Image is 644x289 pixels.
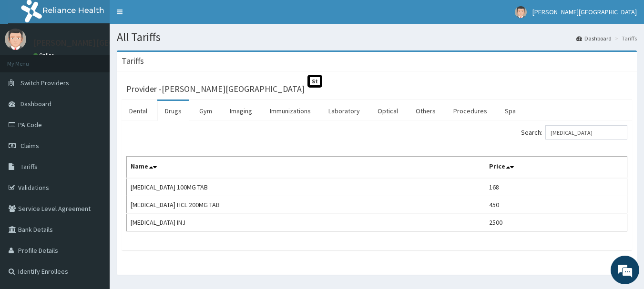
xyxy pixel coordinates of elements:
[127,214,485,231] td: [MEDICAL_DATA] INJ
[20,79,69,87] span: Switch Providers
[307,75,322,88] span: St
[370,101,406,121] a: Optical
[55,85,132,181] span: We're online!
[33,39,174,47] p: [PERSON_NAME][GEOGRAPHIC_DATA]
[20,100,51,108] span: Dashboard
[497,101,523,121] a: Spa
[485,178,627,196] td: 168
[545,125,627,140] input: Search:
[127,196,485,214] td: [MEDICAL_DATA] HCL 200MG TAB
[192,101,220,121] a: Gym
[262,101,318,121] a: Immunizations
[532,8,637,16] span: [PERSON_NAME][GEOGRAPHIC_DATA]
[5,29,26,50] img: User Image
[222,101,260,121] a: Imaging
[122,57,144,65] h3: Tariffs
[126,85,305,93] h3: Provider - [PERSON_NAME][GEOGRAPHIC_DATA]
[127,157,485,179] th: Name
[117,31,637,43] h1: All Tariffs
[157,101,189,121] a: Drugs
[156,5,179,28] div: Minimize live chat window
[50,53,160,66] div: Chat with us now
[20,141,39,150] span: Claims
[20,162,38,171] span: Tariffs
[613,34,637,42] li: Tariffs
[122,101,155,121] a: Dental
[408,101,443,121] a: Others
[18,48,39,71] img: d_794563401_company_1708531726252_794563401
[485,157,627,179] th: Price
[321,101,368,121] a: Laboratory
[127,178,485,196] td: [MEDICAL_DATA] 100MG TAB
[33,52,56,59] a: Online
[515,6,527,18] img: User Image
[5,190,182,223] textarea: Type your message and hit 'Enter'
[446,101,495,121] a: Procedures
[576,34,612,42] a: Dashboard
[485,196,627,214] td: 450
[521,125,627,140] label: Search:
[485,214,627,231] td: 2500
